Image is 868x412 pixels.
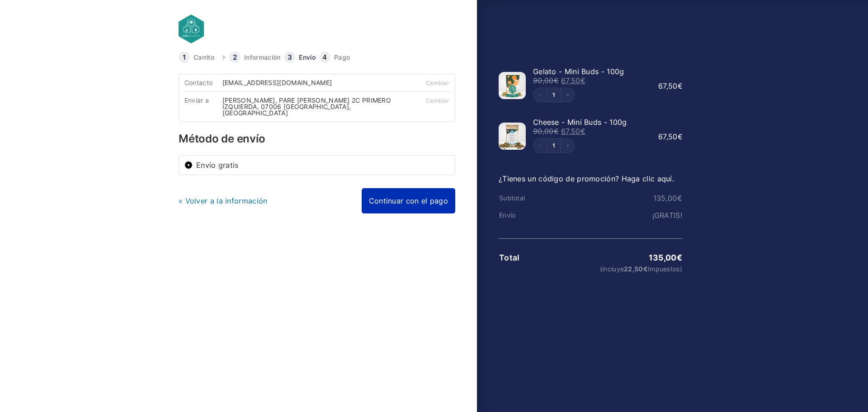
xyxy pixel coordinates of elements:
bdi: 67,50 [561,76,585,85]
a: Edit [547,143,561,148]
th: Subtotal [499,194,560,202]
bdi: 67,50 [658,132,683,141]
div: [PERSON_NAME], PARE [PERSON_NAME] 2C PRIMERO IZQUIERDA, 07006 [GEOGRAPHIC_DATA], [GEOGRAPHIC_DATA] [222,97,406,116]
a: Información [244,54,280,61]
bdi: 67,50 [658,81,683,90]
a: « Volver a la información [179,196,268,205]
span: € [678,132,683,141]
bdi: 90,00 [533,76,559,85]
bdi: 90,00 [533,127,559,136]
span: Cheese - Mini Buds - 100g [533,118,627,127]
label: Envío gratis [196,161,449,169]
span: Gelato - Mini Buds - 100g [533,67,624,76]
div: Contacto [184,80,222,86]
bdi: 67,50 [561,127,585,136]
a: Pago [334,54,350,61]
button: Increment [561,139,574,152]
a: Cambiar [426,97,449,104]
span: € [580,76,585,85]
span: € [678,81,683,90]
th: Envío [499,212,560,219]
bdi: 135,00 [653,194,682,203]
button: Decrement [533,139,547,152]
small: (incluye Impuestos) [561,266,682,272]
h3: Método de envío [179,133,455,144]
span: € [677,253,682,262]
span: € [554,127,559,136]
span: € [677,194,682,203]
a: ¿Tienes un código de promoción? Haga clic aquí. [499,174,674,183]
div: Envíar a [184,97,222,116]
span: € [554,76,559,85]
span: € [580,127,585,136]
a: Continuar con el pago [362,188,455,213]
td: ¡GRATIS! [560,211,683,219]
a: Carrito [193,54,214,61]
span: € [643,265,648,273]
span: 22,50 [624,265,648,273]
div: [EMAIL_ADDRESS][DOMAIN_NAME] [222,80,338,86]
button: Decrement [533,88,547,102]
a: Cambiar [426,80,449,86]
th: Total [499,253,560,262]
bdi: 135,00 [649,253,682,262]
button: Increment [561,88,574,102]
a: Edit [547,92,561,98]
a: Envío [299,54,316,61]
